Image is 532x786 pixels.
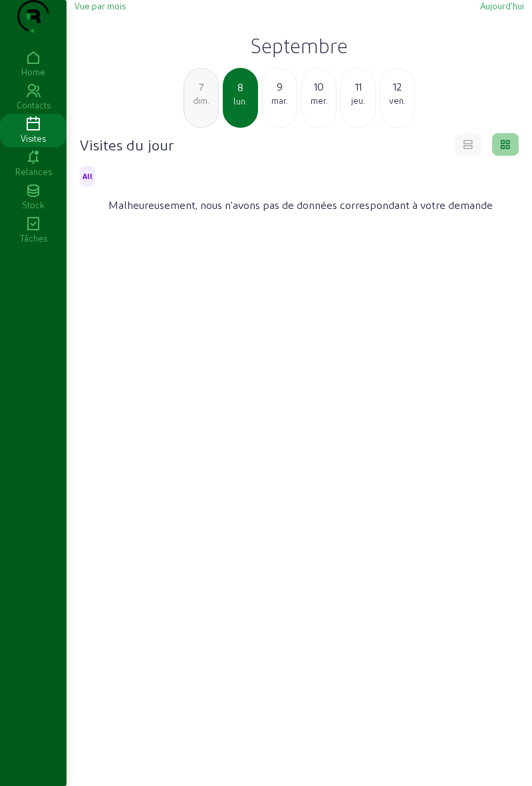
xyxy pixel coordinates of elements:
[263,79,297,95] div: 9
[263,95,297,106] div: mar.
[380,95,414,106] div: ven.
[480,1,524,11] span: Aujourd'hui
[224,95,257,107] div: lun.
[184,95,218,106] div: dim.
[302,95,336,106] div: mer.
[80,135,174,154] h4: Visites du jour
[224,79,257,95] div: 8
[302,79,336,95] div: 10
[341,79,375,95] div: 11
[82,172,92,181] span: All
[108,197,493,213] span: Malheureusement, nous n'avons pas de données correspondant à votre demande
[184,79,218,95] div: 7
[380,79,414,95] div: 12
[341,95,375,106] div: jeu.
[74,33,524,57] h2: Septembre
[74,1,126,11] span: Vue par mois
